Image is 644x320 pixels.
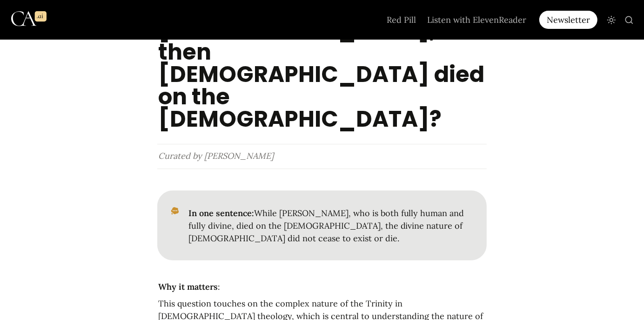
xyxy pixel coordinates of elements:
[11,3,47,35] img: Logo
[188,208,254,218] strong: In one sentence:
[157,279,487,296] p: :
[158,150,274,161] span: Curated by [PERSON_NAME]
[169,206,180,216] img: icon
[539,11,601,29] a: Newsletter
[158,281,218,292] strong: Why it matters
[539,11,597,29] div: Newsletter
[188,205,472,246] p: While [PERSON_NAME], who is both fully human and fully divine, died on the [DEMOGRAPHIC_DATA], th...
